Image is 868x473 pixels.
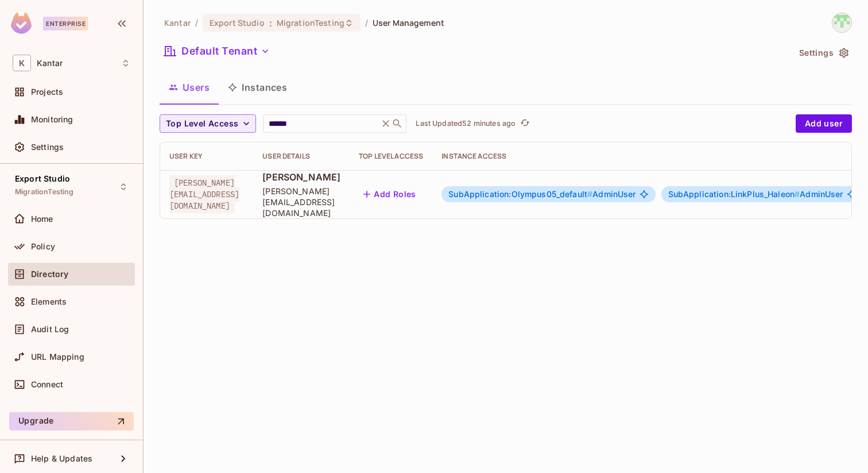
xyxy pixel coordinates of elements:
button: Users [160,73,219,102]
img: SReyMgAAAABJRU5ErkJggg== [11,13,32,34]
span: Elements [31,297,67,306]
span: K [13,55,31,71]
span: Monitoring [31,115,73,124]
span: SubApplication:LinkPlus_Haleon [668,189,800,199]
span: Export Studio [15,174,70,183]
button: Add user [796,114,852,133]
div: Enterprise [43,17,88,30]
div: User Key [169,152,244,161]
button: Add Roles [359,185,421,203]
span: Help & Updates [31,454,92,463]
div: Instance Access [441,152,862,161]
span: Home [31,214,53,224]
div: User Details [262,152,340,161]
span: MigrationTesting [277,17,344,28]
button: refresh [518,117,532,130]
span: SubApplication:Olympus05_default [448,189,592,199]
span: Click to refresh data [516,117,532,130]
span: [PERSON_NAME][EMAIL_ADDRESS][DOMAIN_NAME] [169,175,239,213]
button: Default Tenant [160,42,274,60]
span: User Management [373,17,444,28]
button: Top Level Access [160,114,256,133]
li: / [195,17,198,28]
span: Directory [31,270,68,279]
span: refresh [520,118,530,129]
span: Audit Log [31,325,69,334]
span: Export Studio [210,17,265,28]
span: AdminUser [668,190,843,199]
span: Settings [31,143,64,152]
div: Top Level Access [359,152,423,161]
button: Upgrade [9,412,134,430]
button: Settings [795,44,852,62]
img: Devesh.Kumar@Kantar.com [832,13,851,32]
span: Projects [31,87,63,97]
span: : [269,18,273,28]
span: URL Mapping [31,352,84,362]
span: the active workspace [164,17,191,28]
span: Top Level Access [166,117,238,131]
span: Connect [31,380,63,389]
button: Instances [219,73,296,102]
p: Last Updated 52 minutes ago [416,119,516,128]
span: # [587,189,592,199]
span: # [795,189,800,199]
span: AdminUser [448,190,635,199]
span: [PERSON_NAME] [262,171,340,183]
span: [PERSON_NAME][EMAIL_ADDRESS][DOMAIN_NAME] [262,186,340,218]
li: / [365,17,368,28]
span: Workspace: Kantar [37,59,63,68]
span: MigrationTesting [15,187,73,197]
span: Policy [31,242,55,251]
